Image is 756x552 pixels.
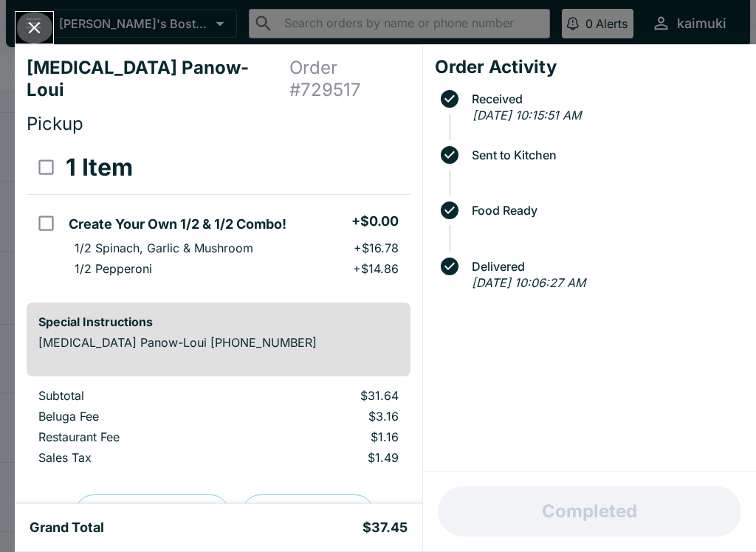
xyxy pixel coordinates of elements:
button: Close [16,12,53,44]
h5: Create Your Own 1/2 & 1/2 Combo! [69,215,286,233]
p: Restaurant Fee [38,429,233,444]
p: 1/2 Pepperoni [75,261,152,276]
h5: $37.45 [362,519,408,537]
p: Sales Tax [38,450,233,465]
p: Beluga Fee [38,409,233,424]
p: Subtotal [38,388,233,403]
p: $3.16 [257,409,399,424]
span: Delivered [464,260,744,273]
button: Print Receipt [241,494,374,533]
em: [DATE] 10:06:27 AM [472,275,585,290]
button: Preview Receipt [75,494,230,533]
p: + $14.86 [353,261,399,276]
span: Pickup [27,113,83,134]
p: [MEDICAL_DATA] Panow-Loui [PHONE_NUMBER] [38,335,399,350]
h6: Special Instructions [38,314,399,329]
h5: + $0.00 [351,213,399,230]
h3: 1 Item [66,153,133,182]
em: [DATE] 10:15:51 AM [472,108,581,123]
h5: Grand Total [30,519,104,537]
p: $1.49 [257,450,399,465]
p: + $16.78 [354,241,399,255]
table: orders table [27,141,410,291]
table: orders table [27,388,410,471]
span: Received [464,92,744,106]
p: $1.16 [257,429,399,444]
h4: Order # 729517 [289,57,410,101]
span: Food Ready [464,204,744,217]
p: $31.64 [257,388,399,403]
span: Sent to Kitchen [464,148,744,162]
h4: [MEDICAL_DATA] Panow-Loui [27,57,289,101]
p: 1/2 Spinach, Garlic & Mushroom [75,241,253,255]
h4: Order Activity [435,56,744,78]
